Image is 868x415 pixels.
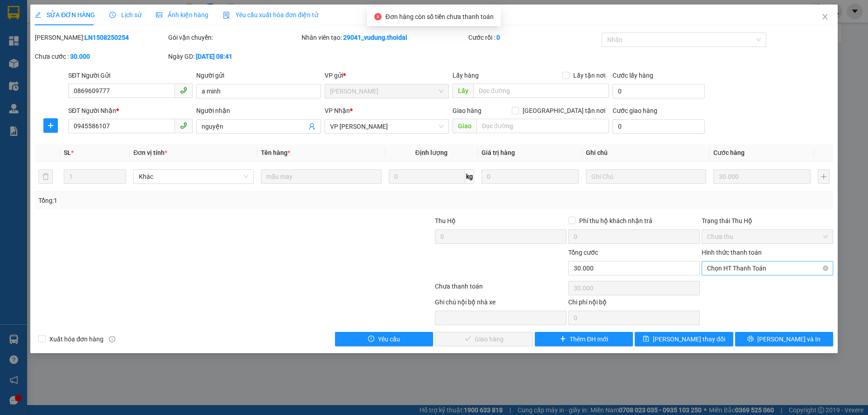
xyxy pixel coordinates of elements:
[473,84,609,98] input: Dọc đường
[570,334,608,344] span: Thêm ĐH mới
[468,33,600,42] div: Cước rồi :
[261,169,381,184] input: VD: Bàn, Ghế
[330,120,443,133] span: VP Nguyễn Quốc Trị
[613,84,705,98] input: Cước lấy hàng
[180,87,187,94] span: phone
[570,70,609,80] span: Lấy tận nơi
[713,169,811,184] input: 0
[168,33,300,42] div: Gói vận chuyển:
[576,216,656,226] span: Phí thu hộ khách nhận trả
[435,332,533,346] button: checkGiao hàng
[582,144,710,162] th: Ghi chú
[535,332,633,346] button: plusThêm ĐH mới
[139,170,248,183] span: Khác
[453,72,479,79] span: Lấy hàng
[335,332,433,346] button: exclamation-circleYêu cầu
[196,53,232,60] b: [DATE] 08:41
[223,11,318,19] span: Yêu cầu xuất hóa đơn điện tử
[481,169,579,184] input: 0
[38,169,53,184] button: delete
[196,70,321,80] div: Người gửi
[109,336,115,342] span: info-circle
[643,336,649,343] span: save
[568,297,700,311] div: Chi phí nội bộ
[434,281,567,297] div: Chưa thanh toán
[35,12,41,18] span: edit
[435,297,566,311] div: Ghi chú nội bộ nhà xe
[261,149,290,156] span: Tên hàng
[702,249,762,256] label: Hình thức thanh toán
[68,106,193,116] div: SĐT Người Nhận
[818,169,830,184] button: plus
[707,230,828,243] span: Chưa thu
[325,70,449,80] div: VP gửi
[702,216,833,226] div: Trạng thái Thu Hộ
[586,169,706,184] input: Ghi Chú
[70,53,90,60] b: 30.000
[85,61,154,70] span: 31NQT1508250264
[481,149,515,156] span: Giá trị hàng
[64,149,71,156] span: SL
[821,13,829,20] span: close
[465,169,474,184] span: kg
[38,196,335,205] div: Tổng: 1
[325,107,350,114] span: VP Nhận
[368,336,374,343] span: exclamation-circle
[330,84,443,98] span: Lý Nhân
[35,33,166,42] div: [PERSON_NAME]:
[156,11,208,19] span: Ảnh kiện hàng
[613,107,657,114] label: Cước giao hàng
[168,51,300,61] div: Ngày GD:
[46,334,107,344] span: Xuất hóa đơn hàng
[6,39,84,71] span: Chuyển phát nhanh: [GEOGRAPHIC_DATA] - [GEOGRAPHIC_DATA]
[496,34,500,41] b: 0
[707,261,828,275] span: Chọn HT Thanh Toán
[308,123,316,130] span: user-add
[133,149,167,156] span: Đơn vị tính
[156,12,162,18] span: picture
[35,51,166,61] div: Chưa cước :
[713,149,745,156] span: Cước hàng
[180,122,187,129] span: phone
[635,332,733,346] button: save[PERSON_NAME] thay đổi
[35,11,95,19] span: SỬA ĐƠN HÀNG
[812,5,838,30] button: Close
[109,11,142,19] span: Lịch sử
[519,106,609,116] span: [GEOGRAPHIC_DATA] tận nơi
[3,32,5,78] img: logo
[476,119,609,133] input: Dọc đường
[415,149,448,156] span: Định lượng
[302,33,467,42] div: Nhân viên tạo:
[613,72,653,79] label: Cước lấy hàng
[385,13,493,20] span: Đơn hàng còn số tiền chưa thanh toán
[747,336,754,343] span: printer
[109,12,116,18] span: clock-circle
[8,7,81,37] strong: CÔNG TY TNHH DỊCH VỤ DU LỊCH THỜI ĐẠI
[823,266,828,271] span: close-circle
[453,119,476,133] span: Giao
[378,334,400,344] span: Yêu cầu
[735,332,833,346] button: printer[PERSON_NAME] và In
[43,118,58,133] button: plus
[374,13,382,20] span: close-circle
[653,334,725,344] span: [PERSON_NAME] thay đổi
[343,34,407,41] b: 29041_vudung.thoidai
[223,12,230,19] img: icon
[453,107,481,114] span: Giao hàng
[757,334,821,344] span: [PERSON_NAME] và In
[453,84,473,98] span: Lấy
[85,34,129,41] b: LN1508250254
[68,70,193,80] div: SĐT Người Gửi
[435,217,456,224] span: Thu Hộ
[568,249,598,256] span: Tổng cước
[560,336,566,343] span: plus
[613,119,705,134] input: Cước giao hàng
[44,122,57,129] span: plus
[196,106,321,116] div: Người nhận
